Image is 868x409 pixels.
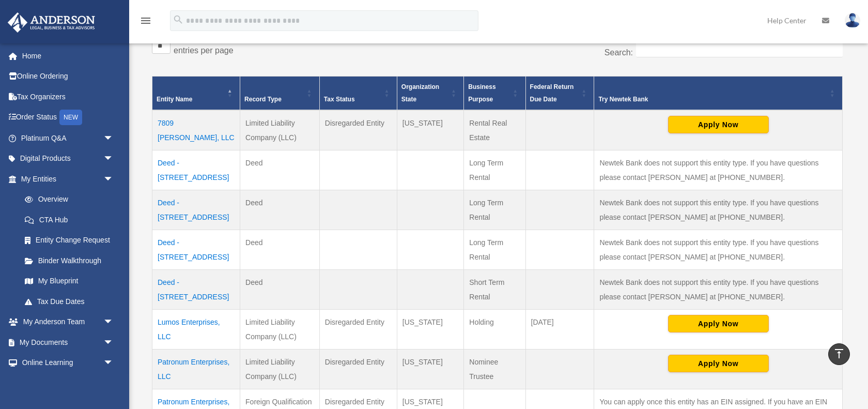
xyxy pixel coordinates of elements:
td: Newtek Bank does not support this entity type. If you have questions please contact [PERSON_NAME]... [594,270,843,310]
td: Rental Real Estate [464,110,525,150]
td: Short Term Rental [464,270,525,310]
th: Tax Status: Activate to sort [319,77,397,111]
a: Online Ordering [7,66,129,87]
th: Business Purpose: Activate to sort [464,77,525,111]
a: My Anderson Teamarrow_drop_down [7,312,129,332]
span: Record Type [244,96,282,103]
a: Tax Due Dates [14,291,124,312]
span: Business Purpose [468,83,495,103]
td: Deed - [STREET_ADDRESS] [152,270,240,310]
th: Federal Return Due Date: Activate to sort [525,77,594,111]
td: [US_STATE] [397,310,463,350]
td: Limited Liability Company (LLC) [240,110,320,150]
td: [DATE] [525,310,594,350]
i: menu [139,14,152,27]
td: Newtek Bank does not support this entity type. If you have questions please contact [PERSON_NAME]... [594,230,843,270]
button: Apply Now [668,355,769,372]
td: Newtek Bank does not support this entity type. If you have questions please contact [PERSON_NAME]... [594,150,843,190]
button: Apply Now [668,315,769,332]
span: Entity Name [157,96,192,103]
td: Deed - [STREET_ADDRESS] [152,230,240,270]
span: Organization State [401,83,439,103]
td: Long Term Rental [464,150,525,190]
a: Billingarrow_drop_down [7,373,129,393]
a: Digital Productsarrow_drop_down [7,148,129,169]
td: [US_STATE] [397,350,463,389]
th: Organization State: Activate to sort [397,77,463,111]
span: arrow_drop_down [103,169,124,190]
a: Order StatusNEW [7,107,129,128]
a: My Blueprint [14,271,124,292]
a: CTA Hub [14,209,124,230]
a: Platinum Q&Aarrow_drop_down [7,128,129,148]
a: menu [139,18,152,27]
a: vertical_align_top [828,343,850,365]
span: arrow_drop_down [103,312,124,333]
td: 7809 [PERSON_NAME], LLC [152,110,240,150]
td: Disregarded Entity [319,110,397,150]
td: Deed - [STREET_ADDRESS] [152,190,240,230]
button: Apply Now [668,116,769,133]
td: Patronum Enterprises, LLC [152,350,240,389]
span: arrow_drop_down [103,332,124,353]
th: Try Newtek Bank : Activate to sort [594,77,843,111]
td: Deed [240,230,320,270]
label: Search: [605,48,633,57]
th: Record Type: Activate to sort [240,77,320,111]
a: Overview [14,189,119,210]
td: Deed [240,150,320,190]
td: Long Term Rental [464,230,525,270]
span: arrow_drop_down [103,353,124,374]
td: Deed - [STREET_ADDRESS] [152,150,240,190]
a: My Documentsarrow_drop_down [7,332,129,353]
img: User Pic [845,13,860,28]
a: Home [7,46,129,66]
a: Tax Organizers [7,86,129,107]
i: vertical_align_top [833,347,845,360]
td: Limited Liability Company (LLC) [240,310,320,350]
td: Deed [240,270,320,310]
span: arrow_drop_down [103,128,124,149]
td: Newtek Bank does not support this entity type. If you have questions please contact [PERSON_NAME]... [594,190,843,230]
span: Federal Return Due Date [530,83,574,103]
th: Entity Name: Activate to invert sorting [152,77,240,111]
td: Lumos Enterprises, LLC [152,310,240,350]
span: Tax Status [324,96,355,103]
td: Nominee Trustee [464,350,525,389]
div: Try Newtek Bank [598,93,827,105]
a: Entity Change Request [14,230,124,251]
a: Binder Walkthrough [14,250,124,271]
td: Limited Liability Company (LLC) [240,350,320,389]
td: Deed [240,190,320,230]
span: arrow_drop_down [103,148,124,170]
img: Anderson Advisors Platinum Portal [5,12,98,33]
i: search [173,14,184,25]
td: Disregarded Entity [319,350,397,389]
div: NEW [59,110,82,125]
span: arrow_drop_down [103,373,124,394]
a: My Entitiesarrow_drop_down [7,169,124,189]
td: Long Term Rental [464,190,525,230]
label: entries per page [174,46,234,55]
td: Holding [464,310,525,350]
a: Online Learningarrow_drop_down [7,353,129,373]
td: [US_STATE] [397,110,463,150]
td: Disregarded Entity [319,310,397,350]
